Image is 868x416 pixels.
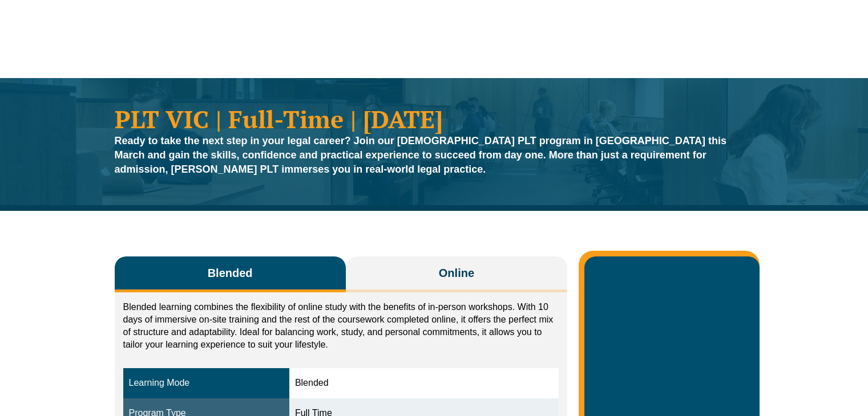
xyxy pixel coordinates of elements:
p: Blended learning combines the flexibility of online study with the benefits of in-person workshop... [123,301,559,351]
span: Blended [208,265,253,281]
span: Online [439,265,474,281]
strong: Ready to take the next step in your legal career? Join our [DEMOGRAPHIC_DATA] PLT program in [GEO... [115,135,726,175]
div: Learning Mode [129,377,284,390]
div: Blended [295,377,553,390]
h1: PLT VIC | Full-Time | [DATE] [115,107,754,131]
